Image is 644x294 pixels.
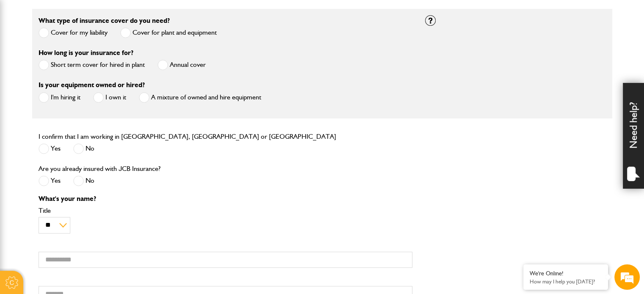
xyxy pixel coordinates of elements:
[39,133,336,140] label: I confirm that I am working in [GEOGRAPHIC_DATA], [GEOGRAPHIC_DATA] or [GEOGRAPHIC_DATA]
[39,82,145,88] label: Is your equipment owned or hired?
[139,92,261,103] label: A mixture of owned and hire equipment
[11,78,155,97] input: Enter your last name
[39,165,160,172] label: Are you already insured with JCB Insurance?
[530,270,602,277] div: We're Online!
[120,27,217,38] label: Cover for plant and equipment
[11,128,155,147] input: Enter your phone number
[14,47,36,59] img: d_20077148190_company_1631870298795_20077148190
[158,60,206,70] label: Annual cover
[39,49,133,56] label: How long is your insurance for?
[623,83,644,189] div: Need help?
[73,176,94,186] label: No
[39,17,170,24] label: What type of insurance cover do you need?
[39,92,80,103] label: I'm hiring it
[93,92,126,103] label: I own it
[44,47,142,58] div: Chat with us now
[73,143,94,154] label: No
[11,103,155,122] input: Enter your email address
[39,143,61,154] label: Yes
[139,4,159,25] div: Minimize live chat window
[39,207,412,214] label: Title
[39,60,145,70] label: Short term cover for hired in plant
[530,278,602,285] p: How may I help you today?
[39,195,412,202] p: What's your name?
[39,27,108,38] label: Cover for my liability
[11,153,155,223] textarea: Type your message and hit 'Enter'
[115,230,154,242] em: Start Chat
[39,176,61,186] label: Yes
